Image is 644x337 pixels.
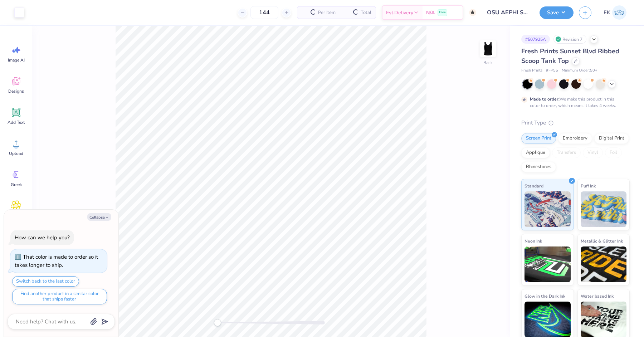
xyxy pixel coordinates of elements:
div: Applique [521,147,550,158]
div: Screen Print [521,133,556,144]
img: Metallic & Glitter Ink [581,246,627,282]
img: Back [481,41,495,56]
span: Standard [525,182,543,190]
span: Glow in the Dark Ink [525,292,565,300]
div: Digital Print [594,133,629,144]
div: Transfers [552,147,581,158]
span: Per Item [318,9,336,16]
input: Untitled Design [482,5,534,20]
div: Vinyl [583,147,603,158]
div: That color is made to order so it takes longer to ship. [15,253,98,269]
span: Designs [8,88,24,94]
div: How can we help you? [15,234,70,241]
strong: Made to order: [530,96,560,102]
div: Foil [605,147,622,158]
img: Emily Klevan [612,5,626,20]
span: Neon Ink [525,237,542,245]
div: Print Type [521,119,630,127]
div: Accessibility label [214,319,221,326]
div: Rhinestones [521,162,556,172]
button: Save [540,6,574,19]
span: Metallic & Glitter Ink [581,237,623,245]
img: Neon Ink [525,246,571,282]
span: Water based Ink [581,292,614,300]
img: Standard [525,191,571,227]
input: – – [250,6,278,19]
span: Greek [11,182,22,187]
span: Total [361,9,371,16]
span: N/A [426,9,435,16]
a: EK [600,5,630,20]
button: Collapse [87,213,111,221]
button: Find another product in a similar color that ships faster [12,289,107,304]
span: Upload [9,151,23,156]
div: Revision 7 [553,35,586,44]
span: Fresh Prints Sunset Blvd Ribbed Scoop Tank Top [521,47,619,65]
span: Est. Delivery [386,9,413,16]
div: # 507925A [521,35,550,44]
span: Minimum Order: 50 + [562,68,597,74]
span: EK [604,9,610,17]
span: Image AI [8,57,25,63]
img: Puff Ink [581,191,627,227]
button: Switch back to the last color [12,276,79,287]
div: We make this product in this color to order, which means it takes 4 weeks. [530,96,618,109]
span: Fresh Prints [521,68,542,74]
span: # FP55 [546,68,558,74]
span: Add Text [8,119,25,125]
div: Back [483,59,493,66]
div: Embroidery [558,133,592,144]
span: Puff Ink [581,182,596,190]
span: Free [439,10,446,15]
